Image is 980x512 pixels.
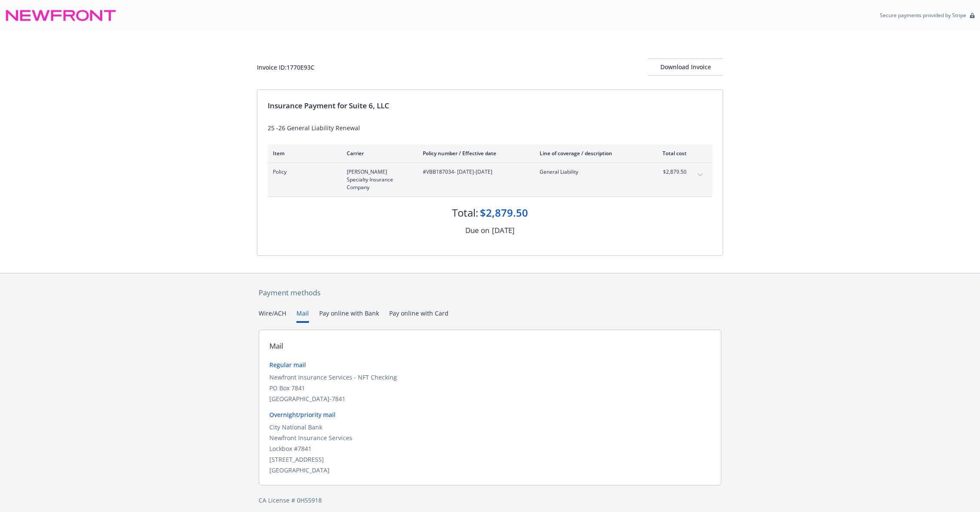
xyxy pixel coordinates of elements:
[480,205,528,220] div: $2,879.50
[269,466,711,475] div: [GEOGRAPHIC_DATA]
[648,59,723,75] div: Download Invoice
[273,150,333,157] div: Item
[269,383,711,392] div: PO Box 7841
[423,168,526,176] span: #VBB187034 - [DATE]-[DATE]
[296,309,309,323] button: Mail
[273,168,333,176] span: Policy
[880,12,966,19] p: Secure payments provided by Stripe
[269,373,711,382] div: Newfront Insurance Services - NFT Checking
[319,309,379,323] button: Pay online with Bank
[540,150,641,157] div: Line of coverage / description
[540,168,641,176] span: General Liability
[347,168,409,191] span: [PERSON_NAME] Specialty Insurance Company
[268,100,712,111] div: Insurance Payment for Suite 6, LLC
[452,205,478,220] div: Total:
[693,168,707,182] button: expand content
[269,433,711,442] div: Newfront Insurance Services
[389,309,449,323] button: Pay online with Card
[269,455,711,464] div: [STREET_ADDRESS]
[347,150,409,157] div: Carrier
[423,150,526,157] div: Policy number / Effective date
[269,410,711,419] div: Overnight/priority mail
[269,423,711,432] div: City National Bank
[648,58,723,76] button: Download Invoice
[268,163,712,196] div: Policy[PERSON_NAME] Specialty Insurance Company#VBB187034- [DATE]-[DATE]General Liability$2,879.5...
[259,287,721,298] div: Payment methods
[257,63,314,72] div: Invoice ID: 1770E93C
[269,340,283,352] div: Mail
[269,360,711,369] div: Regular mail
[268,123,712,132] div: 25 -26 General Liability Renewal
[269,444,711,453] div: Lockbox #7841
[259,309,286,323] button: Wire/ACH
[654,168,687,176] span: $2,879.50
[492,225,515,236] div: [DATE]
[654,150,687,157] div: Total cost
[269,394,711,403] div: [GEOGRAPHIC_DATA]-7841
[259,496,721,505] div: CA License # 0H55918
[465,225,489,236] div: Due on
